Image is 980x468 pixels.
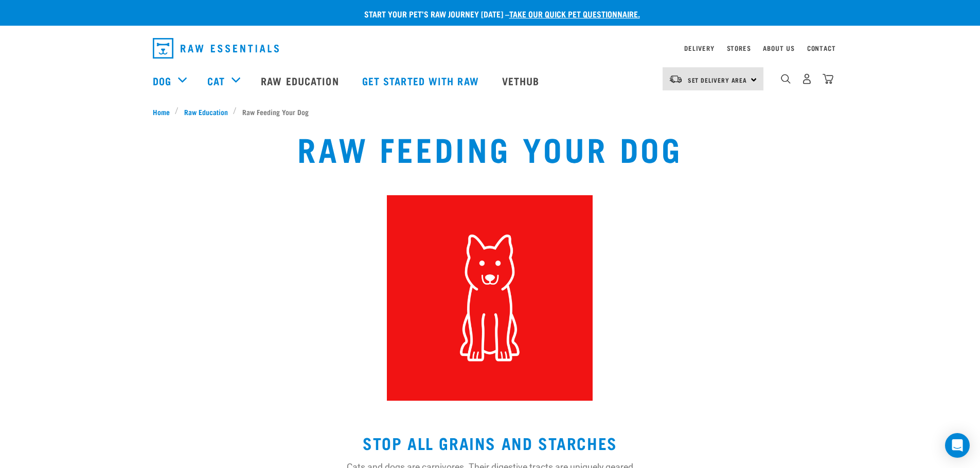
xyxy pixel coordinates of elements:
a: take our quick pet questionnaire. [509,11,640,16]
img: home-icon-1@2x.png [781,74,791,84]
a: Vethub [492,60,553,101]
a: Raw Education [179,106,233,117]
img: 2.png [387,195,593,401]
a: Home [153,106,175,117]
span: Home [153,106,170,117]
h1: Raw Feeding Your Dog [297,129,683,166]
img: Raw Essentials Logo [153,38,279,59]
span: Raw Education [184,106,228,117]
img: van-moving.png [669,74,683,84]
div: Open Intercom Messenger [945,433,970,458]
nav: breadcrumbs [153,106,828,117]
a: Dog [153,73,171,88]
span: Set Delivery Area [688,78,747,82]
a: Delivery [684,46,714,50]
a: About Us [763,46,794,50]
a: Raw Education [251,60,351,101]
a: Stores [727,46,751,50]
a: Contact [807,46,836,50]
h2: STOP ALL GRAINS AND STARCHES [344,434,636,452]
a: Cat [207,73,225,88]
nav: dropdown navigation [145,34,836,63]
img: home-icon@2x.png [823,73,833,84]
a: Get started with Raw [352,60,492,101]
img: user.png [801,73,812,84]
